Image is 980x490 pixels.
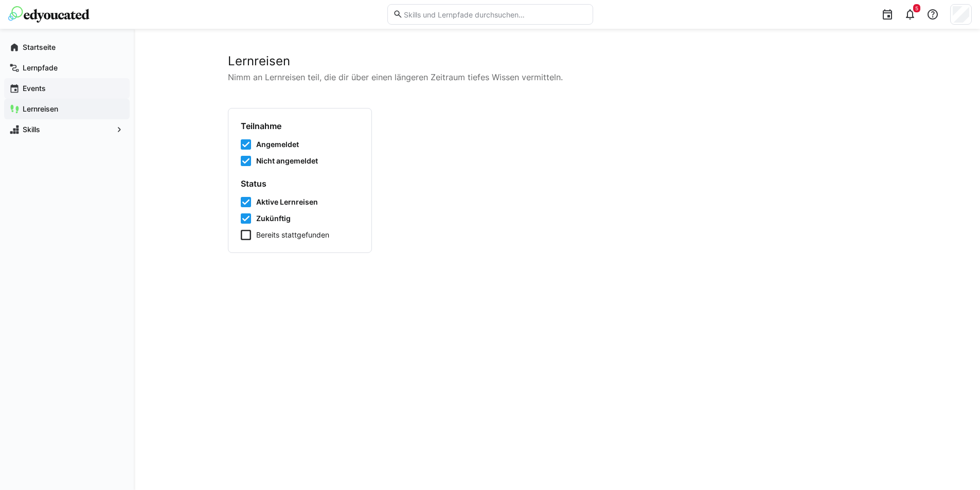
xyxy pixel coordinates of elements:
span: Angemeldet [256,139,299,150]
span: Aktive Lernreisen [256,197,318,207]
span: Nicht angemeldet [256,156,318,166]
h2: Lernreisen [228,53,886,69]
p: Nimm an Lernreisen teil, die dir über einen längeren Zeitraum tiefes Wissen vermitteln. [228,71,886,83]
span: Bereits stattgefunden [256,230,329,240]
span: 5 [915,5,918,11]
h4: Status [241,178,359,189]
input: Skills und Lernpfade durchsuchen… [403,10,587,19]
span: Zukünftig [256,213,291,224]
h4: Teilnahme [241,121,359,131]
